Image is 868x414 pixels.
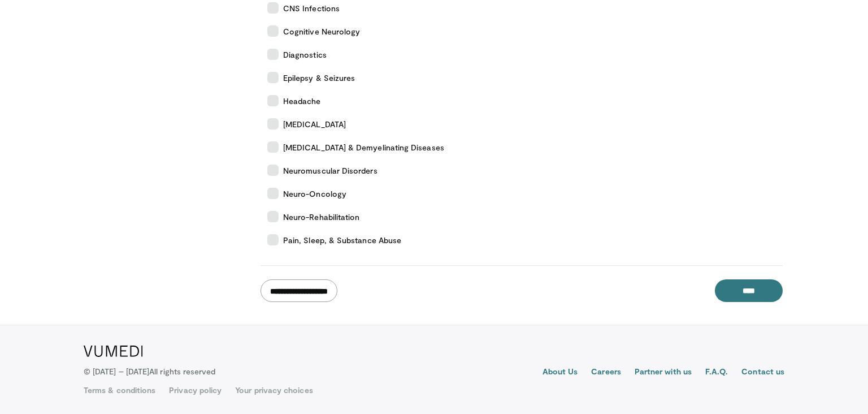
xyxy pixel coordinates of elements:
img: VuMedi Logo [84,346,143,357]
span: Neuromuscular Disorders [283,165,377,176]
a: Terms & conditions [84,385,155,396]
span: Diagnostics [283,49,327,61]
span: Neuro-Oncology [283,188,346,200]
span: Neuro-Rehabilitation [283,211,359,223]
span: Cognitive Neurology [283,25,360,37]
span: [MEDICAL_DATA] [283,118,346,130]
a: Your privacy choices [235,385,313,396]
a: Privacy policy [169,385,222,396]
span: All rights reserved [149,366,215,376]
span: Epilepsy & Seizures [283,72,355,84]
a: Partner with us [635,366,692,379]
span: [MEDICAL_DATA] & Demyelinating Diseases [283,141,444,153]
span: Headache [283,95,321,107]
a: Careers [591,366,621,379]
a: About Us [542,366,578,379]
span: CNS Infections [283,2,340,14]
a: F.A.Q. [705,366,728,379]
span: Pain, Sleep, & Substance Abuse [283,234,401,246]
p: © [DATE] – [DATE] [84,366,216,377]
a: Contact us [741,366,784,379]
